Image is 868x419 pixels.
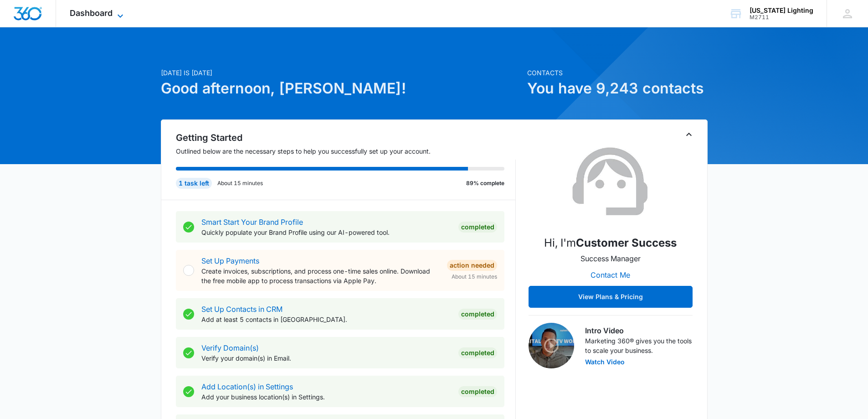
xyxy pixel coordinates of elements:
img: Intro Video [529,323,574,368]
button: View Plans & Pricing [529,286,693,308]
div: account name [750,7,813,14]
p: Quickly populate your Brand Profile using our AI-powered tool. [201,228,451,237]
strong: Customer Success [576,236,677,249]
img: Customer Success [565,136,656,228]
p: Add at least 5 contacts in [GEOGRAPHIC_DATA]. [201,315,451,324]
button: Contact Me [581,264,639,286]
p: Contacts [527,68,708,78]
p: [DATE] is [DATE] [161,68,522,78]
p: Verify your domain(s) in Email. [201,353,451,363]
h2: Getting Started [176,131,516,145]
h3: Intro Video [585,325,693,336]
p: Success Manager [580,253,641,264]
div: Completed [458,309,497,320]
p: Marketing 360® gives you the tools to scale your business. [585,336,693,355]
a: Smart Start Your Brand Profile [201,217,303,227]
p: Outlined below are the necessary steps to help you successfully set up your account. [176,146,516,156]
div: Completed [458,386,497,397]
div: Action Needed [447,260,497,271]
button: Watch Video [585,359,625,365]
span: About 15 minutes [452,273,497,281]
a: Set Up Contacts in CRM [201,305,282,314]
p: Create invoices, subscriptions, and process one-time sales online. Download the free mobile app t... [201,266,440,285]
h1: You have 9,243 contacts [527,78,708,99]
a: Set Up Payments [201,256,259,265]
div: Completed [458,347,497,358]
p: Add your business location(s) in Settings. [201,392,451,402]
p: Hi, I'm [544,235,677,251]
p: About 15 minutes [217,179,263,187]
span: Dashboard [70,8,113,18]
h1: Good afternoon, [PERSON_NAME]! [161,78,522,99]
div: account id [750,14,813,21]
a: Verify Domain(s) [201,343,259,352]
div: 1 task left [176,178,212,189]
button: Toggle Collapse [683,129,694,140]
a: Add Location(s) in Settings [201,382,293,391]
p: 89% complete [466,179,504,187]
div: Completed [458,222,497,233]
